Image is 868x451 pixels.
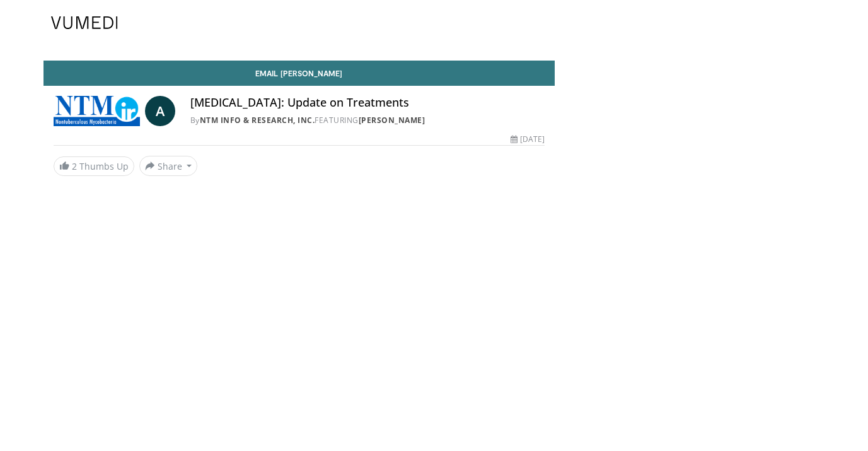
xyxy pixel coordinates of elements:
a: [PERSON_NAME] [359,115,425,126]
span: 2 [72,160,77,172]
a: A [145,96,175,126]
a: Email [PERSON_NAME] [43,61,555,86]
button: Share [139,156,198,176]
div: By FEATURING [190,115,545,126]
img: VuMedi Logo [51,16,118,29]
div: [DATE] [511,134,545,145]
img: NTM Info & Research, Inc. [54,96,140,126]
a: 2 Thumbs Up [54,156,134,176]
a: NTM Info & Research, Inc. [200,115,315,126]
h4: [MEDICAL_DATA]: Update on Treatments [190,96,545,110]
